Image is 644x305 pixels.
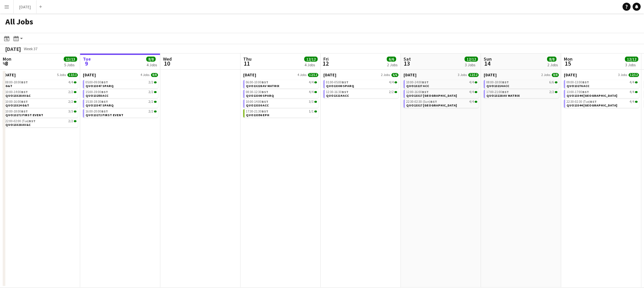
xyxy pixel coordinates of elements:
[262,109,268,113] span: BST
[163,56,172,62] span: Wed
[635,91,638,93] span: 4/4
[29,119,36,123] span: BST
[5,93,31,98] span: QUO13328 AV&C
[246,99,317,107] a: 10:00-14:00BST3/3QUO13330 ACC
[243,72,318,119] div: [DATE]4 Jobs12/1206:00-10:00BST4/4QUO13228 AV MATRIX08:30-12:30BST4/4QUO13300 SPARQ10:00-14:00BST...
[582,90,589,94] span: BST
[246,90,317,97] a: 08:30-12:30BST4/4QUO13300 SPARQ
[475,91,477,93] span: 4/4
[547,62,558,67] div: 2 Jobs
[406,81,429,84] span: 10:00-14:00
[469,90,474,94] span: 4/4
[83,72,96,77] span: SEPTEMBER 2025
[323,56,329,62] span: Fri
[101,109,108,113] span: BST
[83,56,91,62] span: Tue
[2,60,11,67] span: 8
[149,81,153,84] span: 2/2
[465,62,478,67] div: 3 Jobs
[484,72,497,77] span: SEPTEMBER 2025
[67,73,78,77] span: 13/13
[326,90,348,94] span: 12:30-16:30
[486,84,509,88] span: QUO13214 ACC
[74,110,76,112] span: 3/3
[68,120,73,123] span: 2/2
[406,100,437,103] span: 22:30-02:30 (Sun)
[5,99,76,107] a: 10:00-16:00BST2/2QUO13324 G&T
[154,110,157,112] span: 2/2
[86,93,108,98] span: QUO13258 ACC
[5,119,76,127] a: 22:00-02:00 (Tue)BST2/2QUO13328 AV&C
[3,72,16,77] span: SEPTEMBER 2025
[246,109,317,117] a: 17:30-21:30BST1/1QUO13356 EPH
[564,72,639,109] div: [DATE]3 Jobs12/1209:00-13:00BST4/4QUO13276 ACC13:00-17:00BST4/4QUO13344 [GEOGRAPHIC_DATA]22:30-02...
[246,113,269,117] span: QUO13356 EPH
[549,90,554,94] span: 2/2
[68,100,73,103] span: 2/2
[154,91,157,93] span: 2/2
[567,90,638,97] a: 13:00-17:00BST4/4QUO13344 [GEOGRAPHIC_DATA]
[314,101,317,103] span: 3/3
[406,103,457,107] span: QUO13317 LEEDS UNI
[563,60,573,67] span: 15
[486,90,509,94] span: 17:00-21:00
[484,72,559,77] a: [DATE]2 Jobs8/8
[64,57,77,62] span: 13/13
[625,57,638,62] span: 12/12
[3,72,78,129] div: [DATE]5 Jobs13/1308:00-18:00BST4/4G&T10:00-14:00BST2/2QUO13328 AV&C10:00-16:00BST2/2QUO13324 G&T1...
[262,80,268,84] span: BST
[389,81,394,84] span: 4/4
[314,91,317,93] span: 4/4
[298,73,307,77] span: 4 Jobs
[243,72,318,77] a: [DATE]4 Jobs12/12
[246,80,317,88] a: 06:00-10:00BST4/4QUO13228 AV MATRIX
[323,72,398,99] div: [DATE]2 Jobs6/601:00-05:00BST4/4QUO13300 SPARQ12:30-16:30BST2/2QUO13214 ACC
[243,56,252,62] span: Thu
[635,101,638,103] span: 4/4
[342,80,348,84] span: BST
[475,101,477,103] span: 4/4
[486,81,509,84] span: 08:00-18:00
[394,81,397,83] span: 4/4
[630,100,634,103] span: 4/4
[3,56,11,62] span: Mon
[469,100,474,103] span: 4/4
[86,103,114,107] span: QUO13347 SPARQ
[422,80,429,84] span: BST
[567,93,617,98] span: QUO13344 LEEDS UNI
[5,84,12,88] span: G&T
[567,103,617,107] span: QUO13344 LEEDS UNI
[83,72,158,119] div: [DATE]4 Jobs8/805:00-09:00BST2/2QUO13347 SPARQ15:00-19:00BST2/2QUO13258 ACC15:30-19:30BST2/2QUO13...
[625,62,638,67] div: 3 Jobs
[630,90,634,94] span: 4/4
[154,101,157,103] span: 2/2
[314,110,317,112] span: 1/1
[86,81,108,84] span: 05:00-09:00
[101,90,108,94] span: BST
[547,57,556,62] span: 8/8
[326,81,348,84] span: 01:00-05:00
[430,99,437,104] span: BST
[326,93,349,98] span: QUO13214 ACC
[74,91,76,93] span: 2/2
[5,46,21,52] div: [DATE]
[323,72,336,77] span: SEPTEMBER 2025
[151,73,158,77] span: 8/8
[101,80,108,84] span: BST
[590,99,597,104] span: BST
[246,90,268,94] span: 08:30-12:30
[555,91,557,93] span: 2/2
[5,109,76,117] a: 10:00-18:00BST3/3QUO13272 FIRST EVENT
[262,90,268,94] span: BST
[246,93,274,98] span: QUO13300 SPARQ
[149,110,153,113] span: 2/2
[5,103,29,107] span: QUO13324 G&T
[246,84,279,88] span: QUO13228 AV MATRIX
[567,84,589,88] span: QUO13276 ACC
[146,57,156,62] span: 8/8
[635,81,638,83] span: 4/4
[309,81,314,84] span: 4/4
[381,73,390,77] span: 2 Jobs
[389,90,394,94] span: 2/2
[309,110,314,113] span: 1/1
